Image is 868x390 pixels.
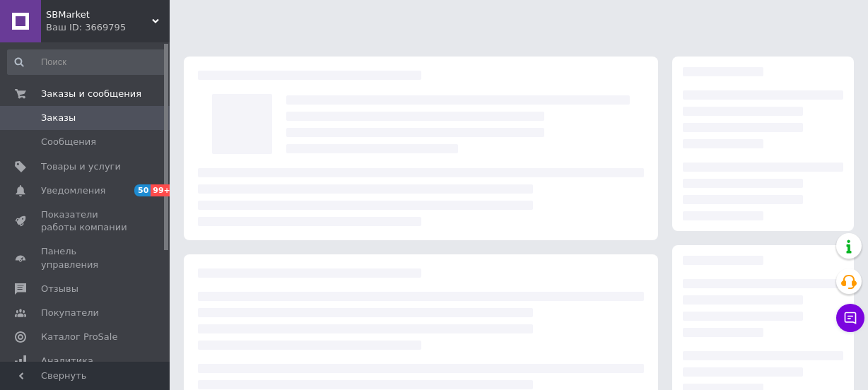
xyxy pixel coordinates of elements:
[41,88,141,100] span: Заказы и сообщения
[41,245,131,271] span: Панель управления
[41,331,117,343] span: Каталог ProSale
[836,304,864,332] button: Чат с покупателем
[41,136,96,148] span: Сообщения
[46,8,152,21] span: SBMarket
[46,21,170,34] div: Ваш ID: 3669795
[134,184,151,196] span: 50
[41,208,131,234] span: Показатели работы компании
[41,184,105,197] span: Уведомления
[41,307,99,319] span: Покупатели
[7,49,166,75] input: Поиск
[151,184,174,196] span: 99+
[41,112,76,124] span: Заказы
[41,355,93,367] span: Аналитика
[41,160,121,173] span: Товары и услуги
[41,283,78,295] span: Отзывы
